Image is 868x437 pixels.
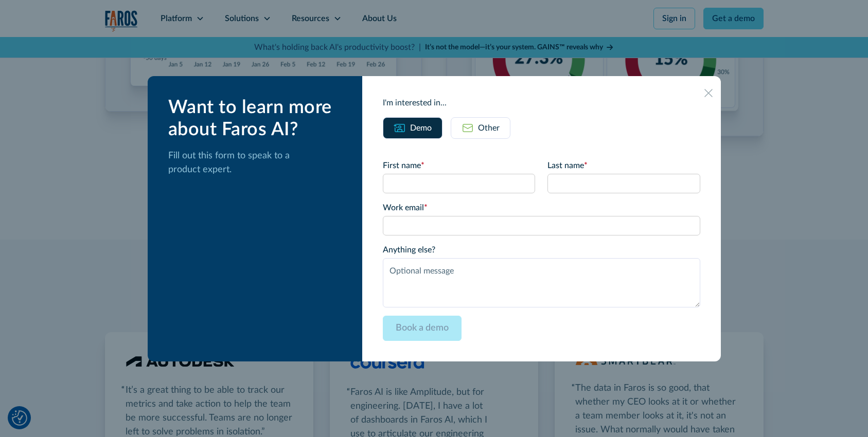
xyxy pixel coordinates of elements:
[547,159,700,172] label: Last name
[383,202,700,214] label: Work email
[478,122,500,134] div: Other
[383,244,700,256] label: Anything else?
[383,97,700,109] div: I'm interested in...
[168,97,346,141] div: Want to learn more about Faros AI?
[168,149,346,177] p: Fill out this form to speak to a product expert.
[410,122,432,134] div: Demo
[383,159,535,172] label: First name
[383,316,462,341] input: Book a demo
[383,159,700,341] form: Email Form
